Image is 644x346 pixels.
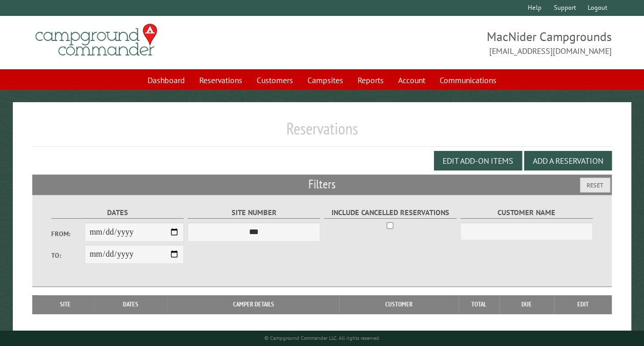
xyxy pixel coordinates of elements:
h2: Filters [32,175,612,194]
th: Due [500,295,554,314]
th: Total [459,295,500,314]
small: © Campground Commander LLC. All rights reserved. [264,335,380,341]
label: Dates [51,207,184,219]
a: Campsites [301,70,349,90]
a: Dashboard [141,70,191,90]
th: Site [37,295,94,314]
a: Customers [251,70,299,90]
th: Dates [94,295,168,314]
a: Reports [351,70,390,90]
label: From: [51,229,85,239]
button: Edit Add-on Items [434,151,522,170]
label: Customer Name [460,207,593,219]
h1: Reservations [32,119,612,147]
th: Customer [339,295,458,314]
button: Reset [580,178,610,193]
a: Reservations [193,70,248,90]
th: Edit [554,295,612,314]
img: Campground Commander [32,20,160,60]
th: Camper Details [168,295,340,314]
label: Site Number [188,207,320,219]
span: MacNider Campgrounds [EMAIL_ADDRESS][DOMAIN_NAME] [322,28,612,57]
label: Include Cancelled Reservations [324,207,456,219]
a: Communications [433,70,503,90]
label: To: [51,251,85,260]
button: Add a Reservation [524,151,612,170]
a: Account [392,70,431,90]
